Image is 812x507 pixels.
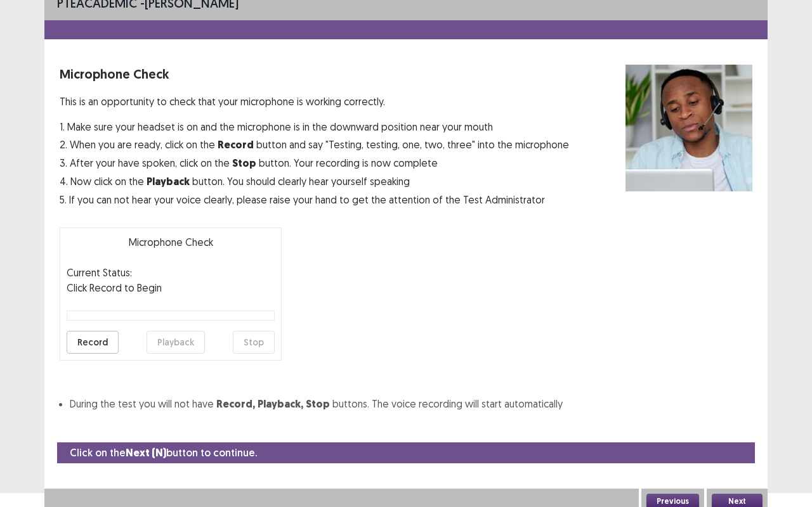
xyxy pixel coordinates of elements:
p: 2. When you are ready, click on the button and say "Testing, testing, one, two, three" into the m... [60,137,569,153]
p: 5. If you can not hear your voice clearly, please raise your hand to get the attention of the Tes... [60,192,569,207]
p: Microphone Check [60,65,569,84]
p: Click on the button to continue. [70,445,257,461]
li: During the test you will not have buttons. The voice recording will start automatically [70,396,752,412]
p: Click Record to Begin [67,280,275,295]
button: Stop [233,331,275,354]
img: microphone check [625,65,752,191]
button: Record [67,331,119,354]
strong: Record, [216,397,255,411]
p: 3. After your have spoken, click on the button. Your recording is now complete [60,155,569,171]
strong: Stop [306,397,330,411]
p: 1. Make sure your headset is on and the microphone is in the downward position near your mouth [60,119,569,134]
strong: Playback, [258,397,303,411]
p: Current Status: [67,265,132,280]
strong: Stop [232,157,256,170]
strong: Next (N) [126,446,166,459]
strong: Record [218,138,254,151]
p: Microphone Check [67,234,275,250]
button: Playback [147,331,205,354]
p: This is an opportunity to check that your microphone is working correctly. [60,94,569,109]
strong: Playback [147,175,190,188]
p: 4. Now click on the button. You should clearly hear yourself speaking [60,174,569,189]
